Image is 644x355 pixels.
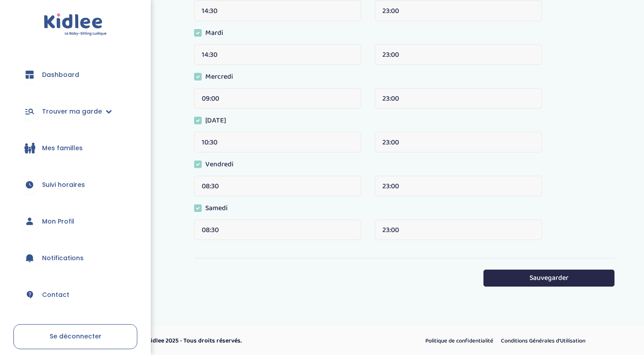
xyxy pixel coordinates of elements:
[141,336,360,346] p: © Kidlee 2025 - Tous droits réservés.
[194,72,240,85] label: Mercredi
[42,144,83,153] span: Mes familles
[42,107,102,116] span: Trouver ma garde
[13,205,137,237] a: Mon Profil
[483,270,614,286] button: Sauvegarder
[194,159,240,173] label: Vendredi
[13,242,137,274] a: Notifications
[194,203,234,216] label: Samedi
[42,217,74,226] span: Mon Profil
[42,180,85,190] span: Suivi horaires
[194,115,233,129] label: [DATE]
[13,169,137,201] a: Suivi horaires
[13,132,137,164] a: Mes familles
[194,28,230,41] label: Mardi
[44,13,107,36] img: logo.svg
[42,254,84,263] span: Notifications
[13,59,137,91] a: Dashboard
[13,95,137,127] a: Trouver ma garde
[422,335,496,347] a: Politique de confidentialité
[50,332,102,341] span: Se déconnecter
[13,279,137,311] a: Contact
[13,324,137,349] a: Se déconnecter
[498,335,589,347] a: Conditions Générales d’Utilisation
[42,290,69,300] span: Contact
[42,70,79,80] span: Dashboard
